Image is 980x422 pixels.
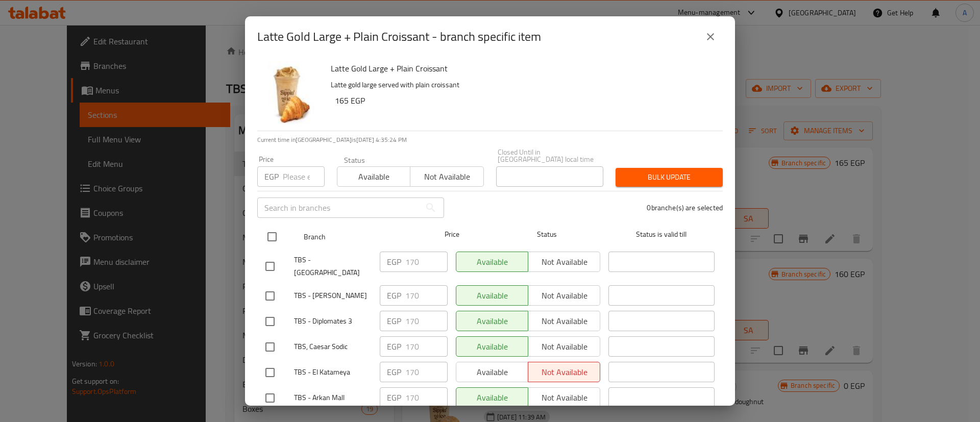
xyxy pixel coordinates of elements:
[294,366,372,379] span: TBS - El Katameya
[494,228,600,241] span: Status
[405,285,448,306] input: Please enter price
[294,340,372,353] span: TBS, Caesar Sodic
[294,315,372,328] span: TBS - Diplomates 3
[405,362,448,382] input: Please enter price
[410,166,483,187] button: Not available
[387,315,401,327] p: EGP
[647,203,723,213] p: 0 branche(s) are selected
[331,79,715,91] p: Latte gold large served with plain croissant
[405,311,448,331] input: Please enter price
[331,61,715,76] h6: Latte Gold Large + Plain Croissant
[257,61,323,127] img: Latte Gold Large + Plain Croissant
[405,387,448,408] input: Please enter price
[624,171,715,184] span: Bulk update
[264,170,279,183] p: EGP
[304,231,410,243] span: Branch
[418,228,486,241] span: Price
[608,228,715,241] span: Status is valid till
[294,391,372,404] span: TBS - Arkan Mall
[341,169,406,184] span: Available
[257,197,421,218] input: Search in branches
[294,289,372,302] span: TBS - [PERSON_NAME]
[387,366,401,378] p: EGP
[387,289,401,302] p: EGP
[387,391,401,404] p: EGP
[616,168,723,187] button: Bulk update
[294,254,372,279] span: TBS - [GEOGRAPHIC_DATA]
[257,29,541,45] h2: Latte Gold Large + Plain Croissant - branch specific item
[405,336,448,357] input: Please enter price
[387,340,401,353] p: EGP
[387,256,401,268] p: EGP
[414,169,479,184] span: Not available
[698,24,723,49] button: close
[337,166,410,187] button: Available
[283,166,325,187] input: Please enter price
[335,93,715,108] h6: 165 EGP
[257,135,723,144] p: Current time in [GEOGRAPHIC_DATA] is [DATE] 4:35:24 PM
[405,252,448,272] input: Please enter price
